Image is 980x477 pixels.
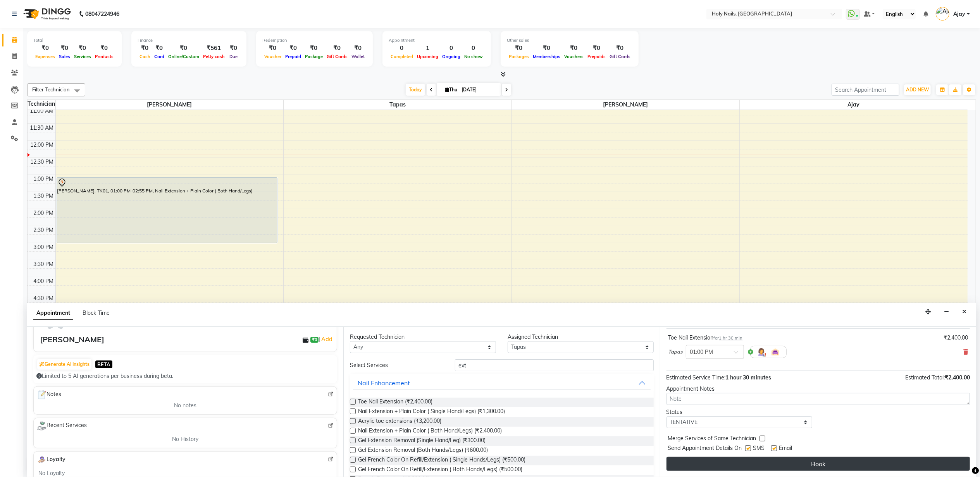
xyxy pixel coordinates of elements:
span: Appointment [33,306,73,320]
div: ₹0 [72,44,93,53]
div: Assigned Technician [508,333,654,341]
span: Online/Custom [166,54,201,59]
div: Select Services [344,361,449,369]
span: Nail Extension + Plain Color ( Single Hand/Legs) (₹1,300.00) [358,407,505,417]
div: Other sales [507,37,632,44]
span: Estimated Total: [905,374,945,381]
div: 1 [415,44,440,53]
div: ₹0 [33,44,57,53]
div: Nail Enhancement [358,378,410,388]
span: | [319,335,334,344]
span: Gift Cards [608,54,632,59]
div: Limited to 5 AI generations per business during beta. [36,372,334,380]
img: Interior.png [771,347,780,357]
small: for [714,335,743,341]
div: ₹0 [562,44,586,53]
div: Appointment [389,37,485,44]
div: ₹0 [303,44,325,53]
span: Gift Cards [325,54,350,59]
div: Technician [28,100,55,108]
span: Ajay [953,10,965,18]
span: Today [406,84,425,96]
div: Status [667,408,813,416]
span: Prepaid [283,54,303,59]
span: Ajay [740,100,968,110]
img: Ajay [936,7,949,21]
span: Acrylic toe extensions (₹3,200.00) [358,417,441,427]
div: 1:00 PM [32,175,55,183]
span: Upcoming [415,54,440,59]
span: Gel Extension Removal (Single Hand/Leg) (₹300.00) [358,436,486,446]
span: Block Time [83,309,110,316]
span: Services [72,54,93,59]
div: 4:00 PM [32,277,55,285]
span: Wallet [350,54,367,59]
span: Sales [57,54,72,59]
button: Close [959,306,970,318]
button: ADD NEW [904,84,931,95]
span: Gel French Color On Refill/Extension ( Single Hands/Legs) (₹500.00) [358,456,525,465]
span: SMS [753,444,765,454]
span: 1 hr 30 min [719,335,743,341]
div: ₹0 [152,44,166,53]
div: ₹0 [57,44,72,53]
div: Requested Technician [350,333,496,341]
span: [PERSON_NAME] [56,100,284,110]
div: ₹0 [93,44,115,53]
span: Thu [443,87,459,93]
a: Add [320,335,334,344]
div: ₹0 [325,44,350,53]
div: Redemption [262,37,367,44]
span: Notes [37,390,61,400]
span: Estimated Service Time: [667,374,726,381]
div: [PERSON_NAME], TK01, 01:00 PM-02:55 PM, Nail Extension + Plain Color ( Both Hand/Legs) [57,178,277,243]
span: Ongoing [440,54,462,59]
span: Voucher [262,54,283,59]
span: Tapas [284,100,512,110]
div: ₹0 [507,44,531,53]
div: ₹0 [227,44,240,53]
img: logo [20,3,73,25]
div: ₹0 [138,44,152,53]
span: Due [227,54,239,59]
div: ₹0 [608,44,632,53]
div: Toe Nail Extension [668,334,743,342]
span: Prepaids [586,54,608,59]
span: No show [462,54,485,59]
span: ₹2,400.00 [945,374,970,381]
div: Finance [138,37,240,44]
span: Email [779,444,792,454]
span: Expenses [33,54,57,59]
input: 2025-09-04 [459,84,498,96]
span: Card [152,54,166,59]
span: Packages [507,54,531,59]
div: 1:30 PM [32,192,55,200]
div: 11:00 AM [29,107,55,115]
div: 0 [440,44,462,53]
img: Hairdresser.png [757,347,766,357]
span: Completed [389,54,415,59]
span: Tapas [668,348,683,356]
span: Loyalty [37,455,65,465]
button: Nail Enhancement [353,376,650,390]
div: ₹0 [262,44,283,53]
div: ₹561 [201,44,227,53]
div: 12:30 PM [29,158,55,166]
span: Nail Extension + Plain Color ( Both Hand/Legs) (₹2,400.00) [358,427,502,436]
span: No notes [174,402,196,410]
span: Gel French Color On Refill/Extension ( Both Hands/Legs) (₹500.00) [358,465,522,475]
b: 08047224946 [85,3,119,25]
span: Products [93,54,115,59]
div: Total [33,37,115,44]
button: Generate AI Insights [37,359,91,370]
div: 0 [389,44,415,53]
div: 12:00 PM [29,141,55,149]
span: Gel Extension Removal (Both Hands/Legs) (₹600.00) [358,446,488,456]
span: Cash [138,54,152,59]
div: ₹0 [283,44,303,53]
span: ₹0 [310,337,319,343]
div: ₹0 [350,44,367,53]
span: [PERSON_NAME] [512,100,740,110]
div: ₹0 [531,44,562,53]
div: 3:30 PM [32,260,55,268]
